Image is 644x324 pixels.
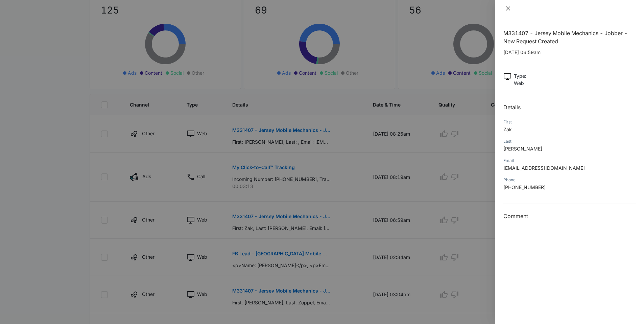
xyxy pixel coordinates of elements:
div: Phone [503,177,636,183]
div: Last [503,138,636,144]
span: [PERSON_NAME] [503,146,542,152]
p: [DATE] 06:59am [503,49,636,56]
p: Web [514,79,526,87]
h1: M331407 - Jersey Mobile Mechanics - Jobber - New Request Created [503,29,636,45]
div: Domain Overview [26,40,61,44]
div: Keywords by Traffic [75,40,114,44]
div: Domain: [DOMAIN_NAME] [18,18,74,23]
span: [EMAIL_ADDRESS][DOMAIN_NAME] [503,165,585,171]
img: website_grey.svg [11,18,16,23]
div: v 4.0.25 [19,11,33,16]
img: tab_domain_overview_orange.svg [18,39,24,45]
img: tab_keywords_by_traffic_grey.svg [67,39,73,45]
img: logo_orange.svg [11,11,16,16]
span: Zak [503,126,512,132]
div: First [503,119,636,125]
button: Close [503,5,513,11]
div: Email [503,158,636,164]
p: Type : [514,72,526,79]
span: [PHONE_NUMBER] [503,184,546,190]
span: close [505,6,511,11]
h3: Comment [503,212,636,220]
h2: Details [503,103,636,111]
